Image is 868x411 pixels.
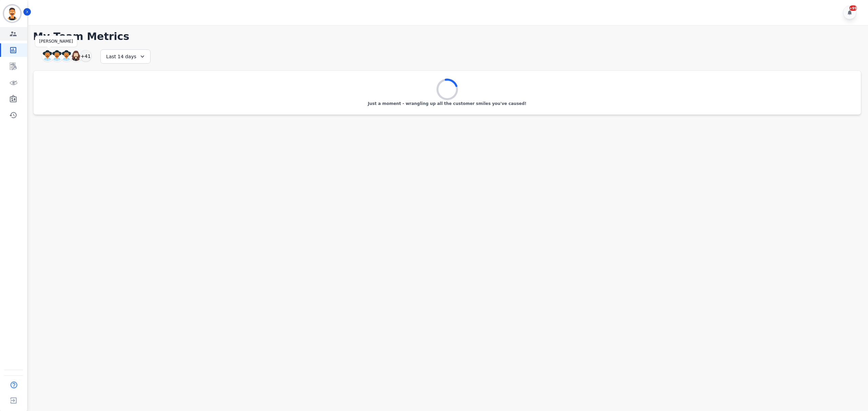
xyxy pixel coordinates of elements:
div: [PERSON_NAME] [39,39,73,44]
div: +41 [80,50,92,62]
div: Last 14 days [100,49,151,64]
p: Just a moment - wrangling up all the customer smiles you've caused! [368,101,527,106]
div: +99 [849,5,857,11]
h1: My Team Metrics [33,30,861,43]
img: Bordered avatar [4,5,20,22]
